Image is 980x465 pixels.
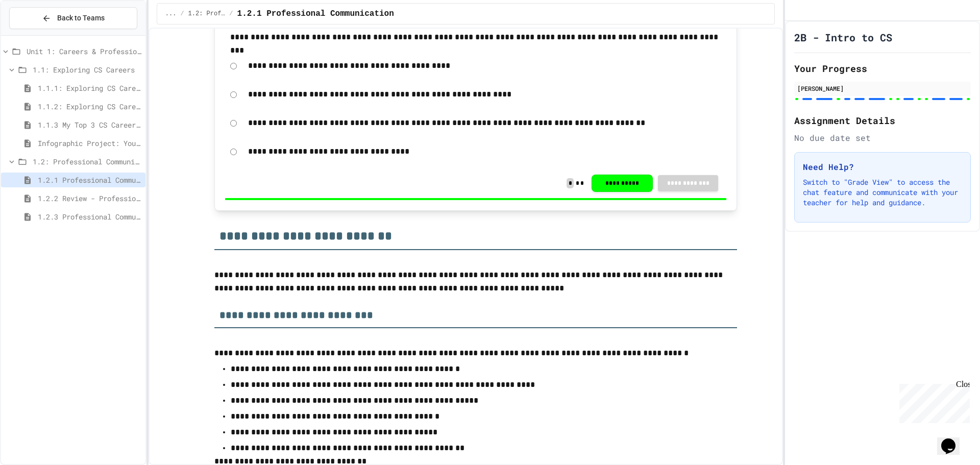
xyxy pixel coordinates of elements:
div: [PERSON_NAME] [797,84,968,93]
span: / [180,10,184,18]
span: 1.1.2: Exploring CS Careers - Review [38,101,141,112]
span: Unit 1: Careers & Professionalism [27,46,141,57]
iframe: chat widget [895,380,970,423]
span: 1.2.1 Professional Communication [38,175,141,185]
button: Back to Teams [9,7,137,29]
span: 1.1.1: Exploring CS Careers [38,83,141,93]
p: Switch to "Grade View" to access the chat feature and communicate with your teacher for help and ... [803,177,962,208]
span: 1.2: Professional Communication [33,156,141,167]
h2: Your Progress [794,61,971,76]
span: ... [165,10,177,18]
span: 1.2: Professional Communication [188,10,226,18]
h1: 2B - Intro to CS [794,30,892,44]
h2: Assignment Details [794,113,971,128]
span: 1.2.3 Professional Communication Challenge [38,211,141,222]
div: Chat with us now!Close [4,4,70,65]
span: 1.1: Exploring CS Careers [33,64,141,75]
span: / [229,10,233,18]
span: 1.2.2 Review - Professional Communication [38,193,141,204]
span: Back to Teams [57,13,105,23]
span: Infographic Project: Your favorite CS [38,138,141,149]
div: No due date set [794,132,971,144]
iframe: chat widget [937,424,970,455]
span: 1.2.1 Professional Communication [237,8,394,20]
h3: Need Help? [803,161,962,173]
span: 1.1.3 My Top 3 CS Careers! [38,119,141,130]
